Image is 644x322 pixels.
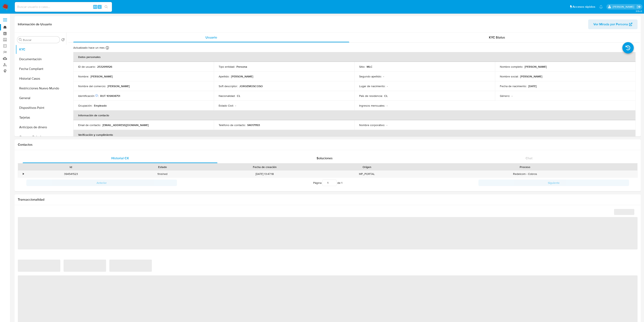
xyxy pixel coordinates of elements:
p: 940171193 [247,123,260,127]
div: Fecha de creación [211,165,318,169]
h1: Contactos [18,143,638,147]
button: Tarjetas [16,113,66,122]
a: Notificaciones [599,5,603,9]
div: MP_PORTAL [321,171,413,177]
h1: Transaccionalidad [18,198,638,202]
span: Chat [526,156,532,160]
p: Empleado [94,104,107,107]
p: Lugar de nacimiento : [359,84,385,88]
p: Email de contacto : [78,123,101,127]
span: s [99,5,100,9]
p: - [512,94,512,98]
p: Persona [236,65,247,68]
p: Ingresos mensuales : [359,104,385,107]
button: Ver Mirada por Persona [588,19,638,29]
button: Documentación [16,54,66,64]
span: Historial CX [111,156,129,160]
p: Fecha de nacimiento : [500,84,527,88]
p: [DATE] [528,84,537,88]
p: Estado Civil : [219,104,234,107]
p: [PERSON_NAME] [231,75,253,78]
button: KYC [16,45,66,54]
p: - [383,75,384,78]
p: País de residencia : [359,94,383,98]
button: Dispositivos Point [16,103,66,113]
p: Nombre del comercio : [78,84,106,88]
span: Soluciones [317,156,333,160]
p: Segundo apellido : [359,75,382,78]
p: Nombre social : [500,75,518,78]
button: Historial Casos [16,74,66,83]
p: Género : [500,94,510,98]
p: ID de usuario : [78,65,96,68]
p: Nombre completo : [500,65,523,68]
a: Salir [637,5,641,9]
p: RUT 109408751 [100,94,120,98]
p: Nombre : [78,75,89,78]
div: Redelcom - Cobros [413,171,637,177]
p: - [235,104,236,107]
th: Verificación y cumplimiento [73,130,635,140]
button: Anticipos de dinero [16,122,66,132]
span: 1 [341,181,342,185]
button: Buscar [19,38,22,41]
p: - [387,104,387,107]
div: • [23,172,24,176]
div: Id [28,165,114,169]
p: [PERSON_NAME] [520,75,542,78]
button: search-icon [102,4,110,10]
p: MLC [367,65,373,68]
p: JORGEMOSCOSO [239,84,263,88]
p: Apellido : [219,75,229,78]
button: Cruces y Relaciones [16,132,66,142]
p: [PERSON_NAME] [108,84,130,88]
span: Usuario [205,35,217,40]
p: [PERSON_NAME] [525,65,547,68]
p: CL [237,94,240,98]
input: Buscar [23,38,58,42]
p: - [386,123,387,127]
p: Tipo entidad : [219,65,235,68]
p: Ocupación : [78,104,92,107]
p: Actualizado hace un mes [73,46,105,50]
p: - [387,84,388,88]
div: finished [117,171,208,177]
div: Estado [119,165,205,169]
div: Proceso [415,165,634,169]
p: Soft descriptor : [219,84,238,88]
div: Origen [324,165,410,169]
button: Fecha Compliant [16,64,66,74]
p: [PERSON_NAME] [90,75,113,78]
button: Siguiente [478,180,629,186]
h1: Información de Usuario [18,22,52,26]
th: Datos personales [73,52,635,62]
p: Identificación : [78,94,99,98]
input: Buscar usuario o caso... [15,4,112,10]
span: Página de [313,180,342,186]
div: [DATE] 13:47:18 [208,171,321,177]
p: 2532919126 [97,65,112,68]
p: Teléfono de contacto : [219,123,246,127]
button: Volver al orden por defecto [61,38,65,43]
th: Información de contacto [73,110,635,120]
span: Alt [94,5,97,9]
span: Accesos rápidos [573,5,595,9]
p: [EMAIL_ADDRESS][DOMAIN_NAME] [102,123,149,127]
p: camilafernanda.paredessaldano@mercadolibre.cl [612,5,635,9]
p: Nacionalidad : [219,94,235,98]
div: 394541523 [25,171,117,177]
button: Anterior [26,180,177,186]
button: Restricciones Nuevo Mundo [16,83,66,93]
button: General [16,93,66,103]
p: CL [384,94,388,98]
span: KYC Status [489,35,505,40]
p: Nombre corporativo : [359,123,385,127]
p: Sitio : [359,65,365,68]
span: Ver Mirada por Persona [593,19,628,29]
